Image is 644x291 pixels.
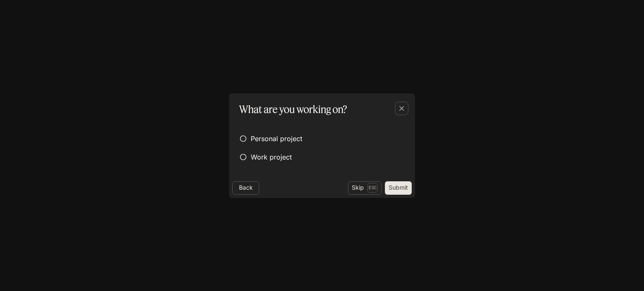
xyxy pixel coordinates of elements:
[367,183,378,192] p: Esc
[239,102,347,117] p: What are you working on?
[232,181,259,195] button: Back
[251,152,292,162] span: Work project
[348,181,382,195] button: SkipEsc
[385,181,412,195] button: Submit
[251,134,302,144] span: Personal project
